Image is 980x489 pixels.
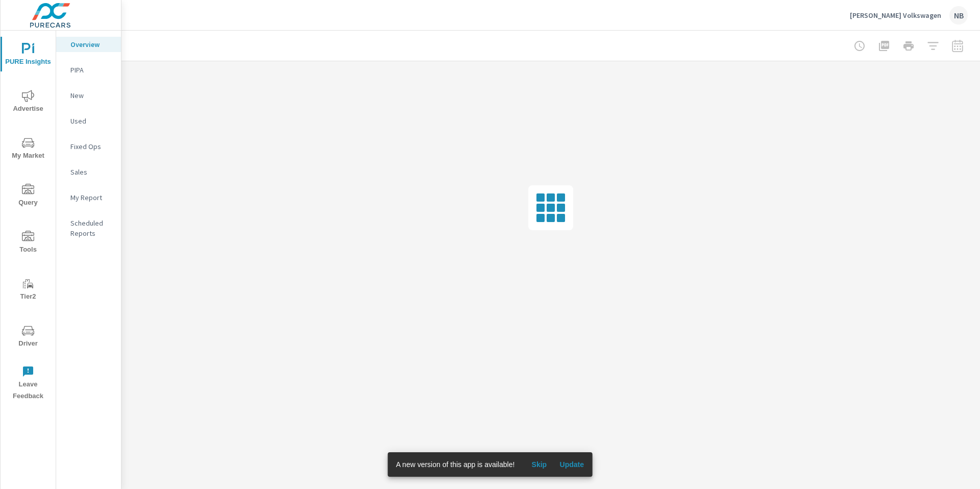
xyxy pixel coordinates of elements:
span: Tools [4,231,53,256]
p: Overview [70,39,113,50]
p: My Report [70,192,113,203]
div: PIPA [56,62,121,78]
div: My Report [56,190,121,205]
span: Tier2 [4,278,53,303]
div: Fixed Ops [56,139,121,154]
span: Advertise [4,90,53,115]
span: Leave Feedback [4,365,53,402]
span: A new version of this app is available! [396,460,515,469]
button: Update [555,456,588,473]
p: Scheduled Reports [70,218,113,238]
div: NB [949,6,968,25]
div: Sales [56,164,121,180]
p: PIPA [70,65,113,75]
p: [PERSON_NAME] Volkswagen [850,11,941,20]
div: New [56,88,121,103]
p: Sales [70,167,113,177]
span: Update [559,460,584,469]
span: Skip [527,460,551,469]
span: Query [4,184,53,209]
span: PURE Insights [4,43,53,68]
div: nav menu [1,31,56,406]
span: My Market [4,137,53,162]
p: Fixed Ops [70,141,113,152]
div: Used [56,113,121,129]
p: Used [70,116,113,126]
p: New [70,90,113,101]
button: Skip [523,456,555,473]
div: Overview [56,37,121,52]
span: Driver [4,325,53,350]
div: Scheduled Reports [56,215,121,241]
